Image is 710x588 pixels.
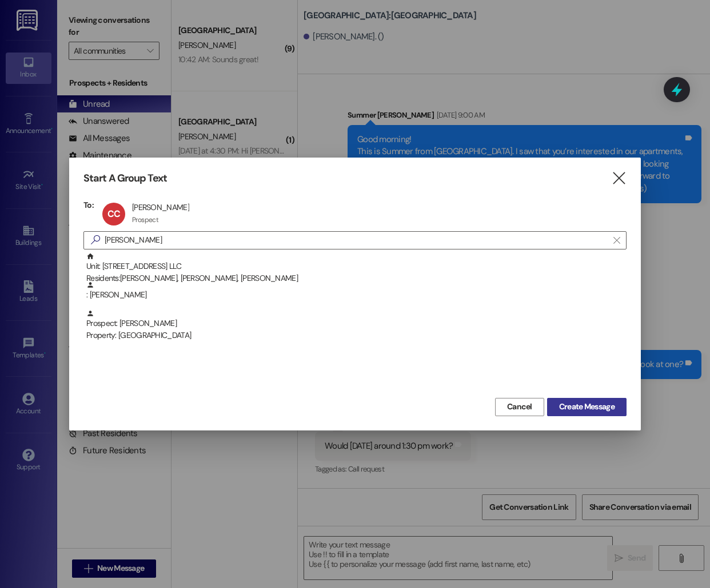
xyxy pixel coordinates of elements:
[132,215,158,224] div: Prospect
[83,309,627,338] div: Prospect: [PERSON_NAME]Property: [GEOGRAPHIC_DATA]
[611,172,627,184] i: 
[86,309,627,342] div: Prospect: [PERSON_NAME]
[132,202,189,212] div: [PERSON_NAME]
[613,236,620,245] i: 
[608,232,626,249] button: Clear text
[559,401,615,413] span: Create Message
[495,398,544,416] button: Cancel
[83,281,627,309] div: : [PERSON_NAME]
[105,232,608,248] input: Search for any contact or apartment
[83,252,627,281] div: Unit: [STREET_ADDRESS] LLCResidents:[PERSON_NAME], [PERSON_NAME], [PERSON_NAME]
[86,281,627,301] div: : [PERSON_NAME]
[86,252,627,285] div: Unit: [STREET_ADDRESS] LLC
[86,329,627,341] div: Property: [GEOGRAPHIC_DATA]
[507,401,532,413] span: Cancel
[547,398,627,416] button: Create Message
[86,272,627,284] div: Residents: [PERSON_NAME], [PERSON_NAME], [PERSON_NAME]
[83,200,94,210] h3: To:
[107,208,120,220] span: CC
[83,172,167,185] h3: Start A Group Text
[86,234,105,246] i: 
